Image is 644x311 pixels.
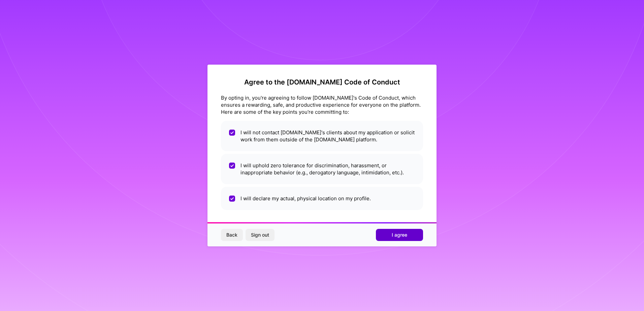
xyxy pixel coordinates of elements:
button: I agree [376,229,423,241]
div: By opting in, you're agreeing to follow [DOMAIN_NAME]'s Code of Conduct, which ensures a rewardin... [221,94,423,115]
li: I will declare my actual, physical location on my profile. [221,187,423,210]
li: I will uphold zero tolerance for discrimination, harassment, or inappropriate behavior (e.g., der... [221,154,423,184]
h2: Agree to the [DOMAIN_NAME] Code of Conduct [221,78,423,86]
button: Sign out [246,229,275,241]
span: Back [226,232,237,238]
li: I will not contact [DOMAIN_NAME]'s clients about my application or solicit work from them outside... [221,121,423,151]
span: I agree [392,232,407,238]
button: Back [221,229,243,241]
span: Sign out [251,232,269,238]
